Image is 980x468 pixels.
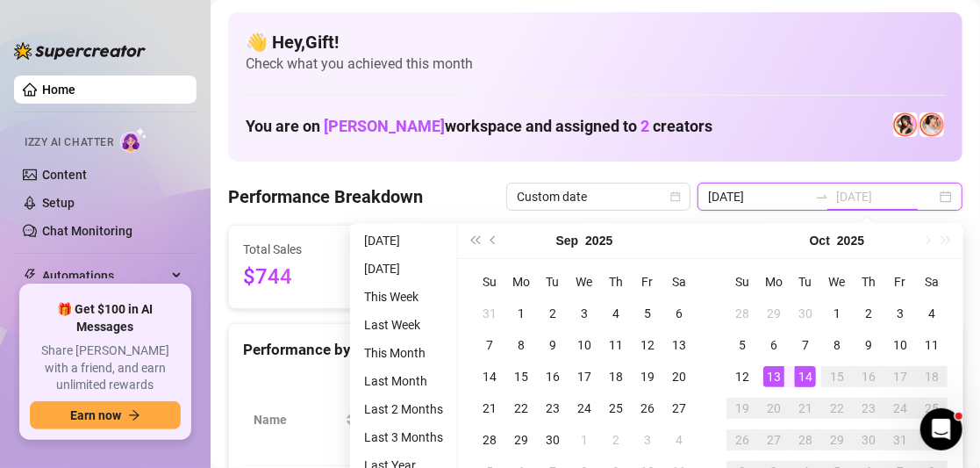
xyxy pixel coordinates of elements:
th: We [821,266,853,298]
td: 2025-10-10 [884,329,916,361]
h4: Performance Breakdown [228,184,423,209]
iframe: Intercom live chat [920,408,962,450]
div: 22 [511,398,532,419]
div: 24 [890,398,911,419]
div: 3 [637,429,658,450]
td: 2025-10-30 [853,424,884,456]
a: Chat Monitoring [42,224,132,238]
div: Performance by OnlyFans Creator [243,338,698,362]
div: 27 [763,429,784,450]
div: 9 [858,335,879,356]
td: 2025-09-05 [632,298,663,329]
a: Setup [42,196,75,210]
div: 30 [542,429,563,450]
th: Th [600,266,632,298]
div: 7 [795,335,816,356]
th: Mo [505,266,537,298]
td: 2025-10-31 [884,424,916,456]
td: 2025-10-26 [726,424,758,456]
div: 7 [479,335,500,356]
td: 2025-09-29 [758,298,790,329]
td: 2025-09-14 [474,361,505,392]
div: 13 [669,335,690,356]
div: 14 [479,366,500,387]
div: 19 [637,366,658,387]
div: 30 [795,303,816,324]
div: 1 [826,303,848,324]
button: Earn nowarrow-right [30,401,181,429]
div: 24 [574,398,595,419]
td: 2025-09-13 [663,329,695,361]
td: 2025-09-19 [632,361,663,392]
div: 29 [763,303,784,324]
div: 20 [763,398,784,419]
td: 2025-09-04 [600,298,632,329]
td: 2025-09-28 [726,298,758,329]
img: logo-BBDzfeDw.svg [14,42,146,60]
span: Custom date [517,184,680,210]
td: 2025-10-28 [790,424,821,456]
span: swap-right [815,190,829,204]
div: 15 [511,366,532,387]
span: Izzy AI Chatter [25,134,113,151]
div: 30 [858,429,879,450]
td: 2025-10-01 [569,424,600,456]
div: 20 [669,366,690,387]
td: 2025-10-16 [853,361,884,392]
div: 12 [637,335,658,356]
th: Name [243,374,366,466]
div: 25 [921,398,942,419]
th: Sa [916,266,948,298]
div: 2 [858,303,879,324]
td: 2025-09-06 [663,298,695,329]
div: 28 [732,303,753,324]
div: 4 [921,303,942,324]
span: Total Sales [243,240,386,259]
div: 18 [921,366,942,387]
td: 2025-09-23 [537,392,569,424]
li: Last Month [357,371,450,392]
td: 2025-09-21 [474,392,505,424]
td: 2025-09-28 [474,424,505,456]
th: Su [474,266,505,298]
td: 2025-10-11 [916,329,948,361]
td: 2025-11-01 [916,424,948,456]
div: 5 [732,335,753,356]
span: arrow-right [128,409,140,421]
td: 2025-09-02 [537,298,569,329]
div: 10 [574,335,595,356]
span: to [815,190,829,204]
td: 2025-10-14 [790,361,821,392]
li: [DATE] [357,230,450,251]
td: 2025-08-31 [474,298,505,329]
h1: You are on workspace and assigned to creators [246,117,712,136]
td: 2025-10-19 [726,392,758,424]
span: Automations [42,262,167,290]
div: 31 [479,303,500,324]
td: 2025-09-01 [505,298,537,329]
td: 2025-10-12 [726,361,758,392]
td: 2025-10-04 [663,424,695,456]
span: Earn now [70,408,121,422]
span: $744 [243,261,386,294]
div: 15 [826,366,848,387]
div: 9 [542,335,563,356]
td: 2025-09-24 [569,392,600,424]
td: 2025-10-13 [758,361,790,392]
td: 2025-09-16 [537,361,569,392]
div: 31 [890,429,911,450]
td: 2025-09-29 [505,424,537,456]
div: 2 [605,429,626,450]
div: 28 [479,429,500,450]
span: [PERSON_NAME] [324,117,445,135]
a: Content [42,168,87,182]
button: Choose a year [837,223,864,258]
li: Last 2 Months [357,399,450,420]
td: 2025-10-07 [790,329,821,361]
td: 2025-10-02 [600,424,632,456]
div: 2 [542,303,563,324]
div: 29 [826,429,848,450]
img: Holly [893,112,918,137]
td: 2025-09-25 [600,392,632,424]
input: Start date [708,187,808,206]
